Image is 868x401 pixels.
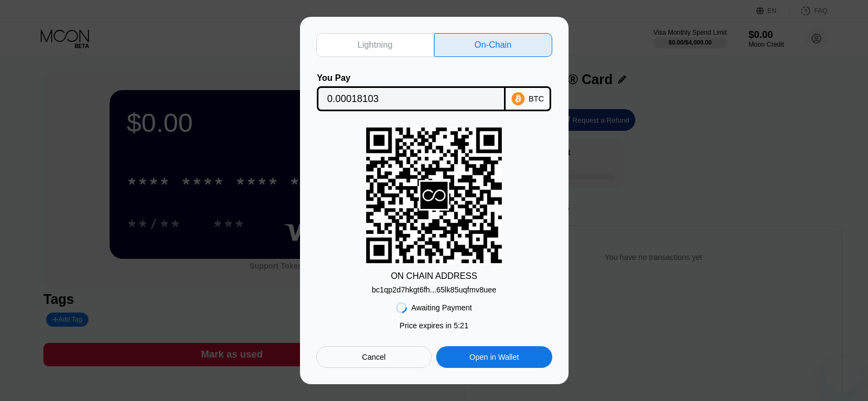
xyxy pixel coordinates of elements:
[317,73,506,83] div: You Pay
[372,285,496,294] div: bc1qp2d7hkgt6fh...65lk85uqfmv8uee
[316,73,552,111] div: You PayBTC
[391,271,477,281] div: ON CHAIN ADDRESS
[454,321,468,330] span: 5 : 21
[316,346,432,368] div: Cancel
[362,352,386,362] div: Cancel
[825,358,859,392] iframe: Button to launch messaging window
[400,321,469,330] div: Price expires in
[372,281,496,294] div: bc1qp2d7hkgt6fh...65lk85uqfmv8uee
[434,33,552,57] div: On-Chain
[316,33,435,57] div: Lightning
[436,346,552,368] div: Open in Wallet
[358,40,393,50] div: Lightning
[411,303,472,312] div: Awaiting Payment
[529,94,544,103] div: BTC
[475,40,512,50] div: On-Chain
[469,352,519,362] div: Open in Wallet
